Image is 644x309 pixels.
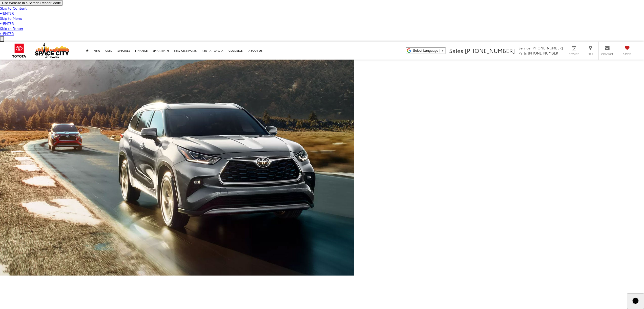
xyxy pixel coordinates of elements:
[103,42,115,60] a: Used
[199,42,226,60] a: Rent a Toyota
[9,42,30,60] img: Toyota
[246,42,265,60] a: About Us
[441,49,444,52] span: ▼
[567,42,582,60] a: Service
[585,52,596,56] span: Map
[568,52,579,56] span: Service
[518,45,530,50] span: Service
[583,42,598,60] a: Map
[413,49,438,52] span: Select Language
[528,50,559,56] span: [PHONE_NUMBER]
[440,49,440,52] span: ​
[234,294,410,303] div: Shop By Vehicle
[620,42,635,60] a: My Saved Vehicles
[234,303,410,309] div: Vehicles Available
[599,42,616,60] a: Contact
[171,42,199,60] a: Service & Parts
[35,43,69,58] img: Space City Toyota
[629,294,642,307] svg: Start Chat
[91,42,103,60] a: New
[449,46,463,54] span: Sales
[531,45,563,50] span: [PHONE_NUMBER]
[601,52,613,56] span: Contact
[413,49,444,52] a: Select Language​
[150,42,171,60] a: SmartPath
[518,50,527,56] span: Parts
[226,42,246,60] a: Collision
[465,46,515,54] span: [PHONE_NUMBER]
[621,52,633,56] span: Saved
[133,42,150,60] a: Finance
[84,42,91,60] a: Home
[115,42,133,60] a: Specials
